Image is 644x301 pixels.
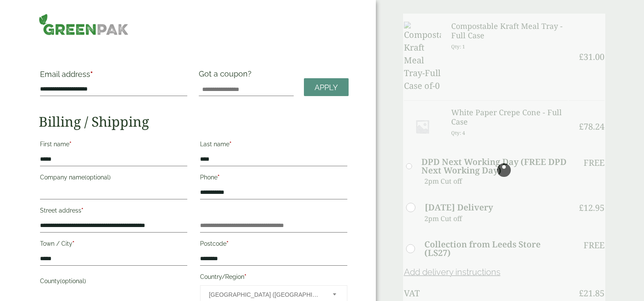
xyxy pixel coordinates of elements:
[200,171,347,186] label: Phone
[226,240,229,247] abbr: required
[218,174,220,181] abbr: required
[40,275,187,290] label: County
[39,14,129,35] img: GreenPak Supplies
[40,171,187,186] label: Company name
[39,114,349,130] h2: Billing / Shipping
[40,71,187,82] label: Email address
[200,271,347,285] label: Country/Region
[40,238,187,252] label: Town / City
[90,70,93,79] abbr: required
[60,278,86,284] span: (optional)
[72,240,74,247] abbr: required
[229,141,232,148] abbr: required
[40,204,187,219] label: Street address
[199,69,255,82] label: Got a coupon?
[85,174,111,181] span: (optional)
[315,83,338,92] span: Apply
[81,207,83,214] abbr: required
[69,141,72,148] abbr: required
[200,238,347,252] label: Postcode
[244,273,246,280] abbr: required
[40,138,187,153] label: First name
[200,138,347,153] label: Last name
[304,78,349,97] a: Apply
